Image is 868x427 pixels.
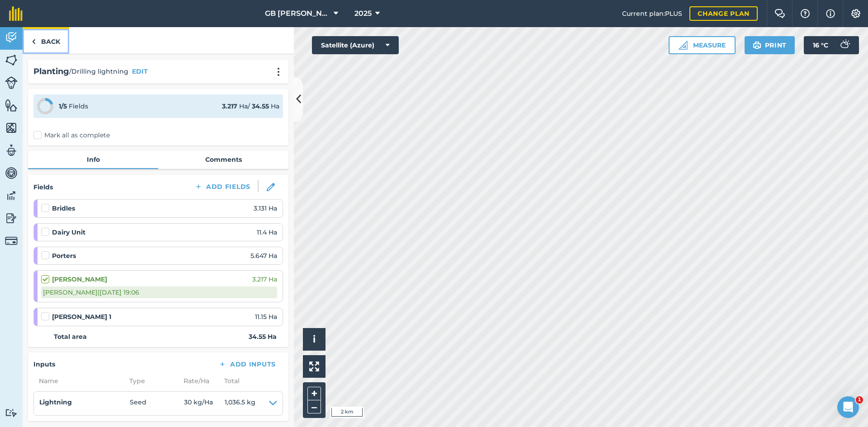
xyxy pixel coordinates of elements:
[267,183,275,191] img: svg+xml;base64,PHN2ZyB3aWR0aD0iMTgiIGhlaWdodD0iMTgiIHZpZXdCb3g9IjAgMCAxOCAxOCIgZmlsbD0ibm9uZSIgeG...
[354,8,372,19] span: 2025
[5,408,18,417] img: svg+xml;base64,PD94bWwgdmVyc2lvbj0iMS4wIiBlbmNvZGluZz0idXRmLTgiPz4KPCEtLSBHZW5lcmF0b3I6IEFkb2JlIE...
[132,66,148,76] button: EDIT
[804,36,859,54] button: 16 °C
[5,99,18,112] img: svg+xml;base64,PHN2ZyB4bWxucz0iaHR0cDovL3d3dy53My5vcmcvMjAwMC9zdmciIHdpZHRoPSI1NiIgaGVpZ2h0PSI2MC...
[33,376,124,386] span: Name
[52,251,76,261] strong: Porters
[5,166,18,180] img: svg+xml;base64,PD94bWwgdmVyc2lvbj0iMS4wIiBlbmNvZGluZz0idXRmLTgiPz4KPCEtLSBHZW5lcmF0b3I6IEFkb2JlIE...
[252,274,277,284] span: 3.217 Ha
[33,65,69,78] h2: Planting
[52,203,75,213] strong: Bridles
[622,9,682,19] span: Current plan : PLUS
[850,9,861,18] img: A cog icon
[813,36,828,54] span: 16 ° C
[52,274,107,284] strong: [PERSON_NAME]
[800,9,811,18] img: A question mark icon
[222,102,237,110] strong: 3.217
[41,286,277,298] div: [PERSON_NAME] | [DATE] 19:06
[178,376,219,386] span: Rate/ Ha
[28,151,158,168] a: Info
[257,227,277,237] span: 11.4 Ha
[250,251,277,261] span: 5.647 Ha
[837,396,859,418] iframe: Intercom live chat
[669,36,736,54] button: Measure
[33,182,53,192] h4: Fields
[32,36,36,47] img: svg+xml;base64,PHN2ZyB4bWxucz0iaHR0cDovL3d3dy53My5vcmcvMjAwMC9zdmciIHdpZHRoPSI5IiBoZWlnaHQ9IjI0Ii...
[307,400,321,413] button: –
[249,332,277,342] strong: 34.55 Ha
[184,397,225,410] span: 30 kg / Ha
[52,312,111,322] strong: [PERSON_NAME] 1
[5,76,18,89] img: svg+xml;base64,PD94bWwgdmVyc2lvbj0iMS4wIiBlbmNvZGluZz0idXRmLTgiPz4KPCEtLSBHZW5lcmF0b3I6IEFkb2JlIE...
[219,376,240,386] span: Total
[59,102,67,110] strong: 1 / 5
[753,40,761,51] img: svg+xml;base64,PHN2ZyB4bWxucz0iaHR0cDovL3d3dy53My5vcmcvMjAwMC9zdmciIHdpZHRoPSIxOSIgaGVpZ2h0PSIyNC...
[826,8,835,19] img: svg+xml;base64,PHN2ZyB4bWxucz0iaHR0cDovL3d3dy53My5vcmcvMjAwMC9zdmciIHdpZHRoPSIxNyIgaGVpZ2h0PSIxNy...
[158,151,288,168] a: Comments
[124,376,178,386] span: Type
[689,6,758,21] a: Change plan
[5,31,18,44] img: svg+xml;base64,PD94bWwgdmVyc2lvbj0iMS4wIiBlbmNvZGluZz0idXRmLTgiPz4KPCEtLSBHZW5lcmF0b3I6IEFkb2JlIE...
[252,102,269,110] strong: 34.55
[39,397,277,410] summary: LightningSeed30 kg/Ha1,036.5 kg
[835,36,854,54] img: svg+xml;base64,PD94bWwgdmVyc2lvbj0iMS4wIiBlbmNvZGluZz0idXRmLTgiPz4KPCEtLSBHZW5lcmF0b3I6IEFkb2JlIE...
[307,387,321,400] button: +
[54,332,87,342] strong: Total area
[211,358,283,371] button: Add Inputs
[856,396,863,404] span: 1
[9,6,23,21] img: fieldmargin Logo
[5,235,18,247] img: svg+xml;base64,PD94bWwgdmVyc2lvbj0iMS4wIiBlbmNvZGluZz0idXRmLTgiPz4KPCEtLSBHZW5lcmF0b3I6IEFkb2JlIE...
[5,121,18,135] img: svg+xml;base64,PHN2ZyB4bWxucz0iaHR0cDovL3d3dy53My5vcmcvMjAwMC9zdmciIHdpZHRoPSI1NiIgaGVpZ2h0PSI2MC...
[225,397,255,410] span: 1,036.5 kg
[23,27,69,54] a: Back
[39,397,130,407] h4: Lightning
[5,53,18,67] img: svg+xml;base64,PHN2ZyB4bWxucz0iaHR0cDovL3d3dy53My5vcmcvMjAwMC9zdmciIHdpZHRoPSI1NiIgaGVpZ2h0PSI2MC...
[745,36,795,54] button: Print
[5,144,18,157] img: svg+xml;base64,PD94bWwgdmVyc2lvbj0iMS4wIiBlbmNvZGluZz0idXRmLTgiPz4KPCEtLSBHZW5lcmF0b3I6IEFkb2JlIE...
[222,101,279,111] div: Ha / Ha
[255,312,277,322] span: 11.15 Ha
[33,131,110,140] label: Mark all as complete
[187,180,258,193] button: Add Fields
[59,101,88,111] div: Fields
[130,397,184,410] span: Seed
[679,41,688,50] img: Ruler icon
[303,328,325,351] button: i
[313,333,316,345] span: i
[254,203,277,213] span: 3.131 Ha
[5,211,18,225] img: svg+xml;base64,PD94bWwgdmVyc2lvbj0iMS4wIiBlbmNvZGluZz0idXRmLTgiPz4KPCEtLSBHZW5lcmF0b3I6IEFkb2JlIE...
[273,67,284,76] img: svg+xml;base64,PHN2ZyB4bWxucz0iaHR0cDovL3d3dy53My5vcmcvMjAwMC9zdmciIHdpZHRoPSIyMCIgaGVpZ2h0PSIyNC...
[312,36,399,54] button: Satellite (Azure)
[5,189,18,202] img: svg+xml;base64,PD94bWwgdmVyc2lvbj0iMS4wIiBlbmNvZGluZz0idXRmLTgiPz4KPCEtLSBHZW5lcmF0b3I6IEFkb2JlIE...
[309,361,319,371] img: Four arrows, one pointing top left, one top right, one bottom right and the last bottom left
[69,66,128,76] span: / Drilling lightning
[265,8,330,19] span: GB [PERSON_NAME] Farms
[774,9,785,18] img: Two speech bubbles overlapping with the left bubble in the forefront
[33,359,55,369] h4: Inputs
[52,227,85,237] strong: Dairy Unit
